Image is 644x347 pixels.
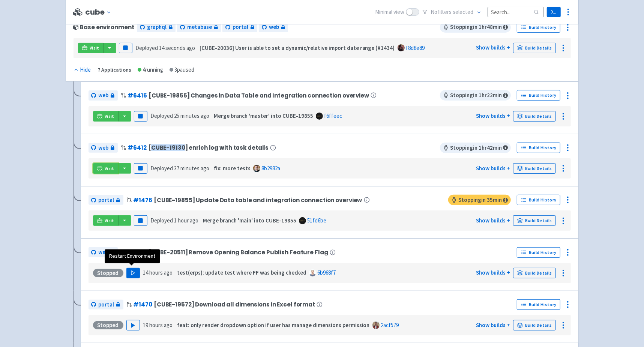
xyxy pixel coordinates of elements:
span: web [269,23,279,32]
span: Deployed [135,44,195,51]
span: metabase [187,23,212,32]
span: Deployed [150,217,198,224]
a: Show builds + [476,269,510,276]
time: 37 minutes ago [174,165,209,172]
span: Stopping in 1 hr 42 min [440,143,511,153]
div: 4 running [138,66,164,74]
a: Build History [517,195,560,205]
span: web [99,144,109,152]
a: Show builds + [476,44,510,51]
a: Build History [517,247,560,258]
time: 1 hour ago [174,217,198,224]
span: Deployed [150,165,209,172]
a: #6413 [128,248,147,256]
a: graphql [137,22,176,32]
a: #6415 [128,92,147,99]
a: #6412 [128,144,147,152]
a: 2acf579 [381,321,399,329]
span: Deployed [150,112,209,119]
a: web [89,90,118,101]
button: Hide [74,66,92,74]
span: No filter s [431,8,473,17]
span: web [99,91,109,100]
button: Pause [119,43,132,53]
span: Visit [105,113,114,119]
button: Pause [134,111,147,122]
a: Visit [78,43,104,53]
span: [CUBE-20511] Remove Opening Balance Publish Feature Flag [149,249,328,255]
span: [CUBE-19130] enrich log with task details [148,144,269,151]
a: Build History [517,143,560,153]
a: Show builds + [476,321,510,329]
a: Build History [517,299,560,310]
strong: fix: more tests [214,165,251,172]
a: Visit [93,215,119,226]
span: portal [99,300,114,309]
a: Build Details [513,320,556,330]
a: portal [89,195,123,205]
span: [CUBE-19572] Download all dimensions in Excel format [154,301,315,308]
a: Show builds + [476,217,510,224]
a: Visit [93,111,119,122]
div: Hide [74,66,91,74]
span: graphql [147,23,167,32]
div: Stopped [93,269,123,277]
div: Stopped [93,321,123,329]
a: 51fd6be [307,217,326,224]
a: Build History [517,22,560,33]
strong: test(erps): update test where FF was being checked [177,269,306,276]
div: Base environment [74,24,134,30]
span: Visit [105,218,114,224]
a: Build Details [513,268,556,278]
a: web [89,143,118,153]
a: Build Details [513,111,556,122]
a: Build Details [513,215,556,226]
a: Show builds + [476,165,510,172]
span: portal [99,196,114,204]
span: web [99,248,109,257]
button: Pause [134,215,147,226]
span: [CUBE-19855] Update Data table and integration connection overview [154,197,362,203]
span: Visit [105,165,114,171]
span: Stopping in 1 hr 48 min [440,22,511,33]
span: [CUBE-19855] Changes in Data Table and Integration connection overview [149,92,369,99]
a: f8d8e89 [406,44,425,51]
time: 25 minutes ago [174,112,209,119]
a: Build History [517,90,560,101]
span: portal [233,23,248,32]
a: #1476 [134,196,152,204]
a: portal [222,22,257,32]
span: Stopping in 1 hr 22 min [440,90,511,101]
button: Play [126,320,140,330]
a: Terminal [547,7,561,17]
span: Visit [90,45,99,51]
time: 14 hours ago [143,269,173,276]
span: selected [453,8,473,15]
strong: feat: only render dropdown option if user has manage dimensions permission [177,321,370,329]
strong: Merge branch 'main' into CUBE-19855 [203,217,296,224]
span: Stopping in 35 min [448,195,511,205]
a: Visit [93,163,119,174]
span: Minimal view [375,8,404,17]
button: cube [85,8,114,17]
a: Build Details [513,163,556,174]
div: 3 paused [170,66,195,74]
div: 7 Applications [98,66,132,74]
a: 6b968f7 [317,269,336,276]
a: web [259,22,288,32]
a: Build Details [513,43,556,53]
strong: [CUBE-20036] User is able to set a dynamic/relative import date range (#1434) [200,44,395,51]
button: Pause [134,163,147,174]
strong: Merge branch 'master' into CUBE-19855 [214,112,313,119]
time: 19 hours ago [143,321,173,329]
button: Play [126,268,140,278]
input: Search... [488,7,544,17]
a: web [89,247,118,257]
a: 8b2982a [261,165,280,172]
a: #1470 [134,300,152,308]
a: f6ffeec [324,112,342,119]
a: portal [89,300,123,310]
time: 14 seconds ago [159,44,195,51]
a: metabase [177,22,221,32]
a: Show builds + [476,112,510,119]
